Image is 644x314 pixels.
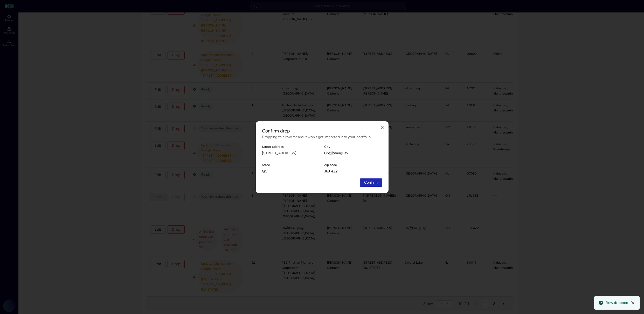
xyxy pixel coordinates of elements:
span: J6J 4Z2 [324,169,338,174]
span: Confirm [364,180,378,185]
p: Dropping this row means it won't get imported into your portfolio. [262,134,382,140]
span: [STREET_ADDRESS] [262,150,297,156]
span: Row dropped [606,300,628,305]
h2: Confirm drop [262,128,382,134]
p: State [262,162,270,168]
span: QC [262,169,268,174]
button: Close [380,125,384,130]
button: Confirm [360,178,382,187]
span: Chteauguay [324,150,348,156]
p: City [324,144,330,149]
p: Zip code [324,162,337,168]
p: Street address [262,144,284,149]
